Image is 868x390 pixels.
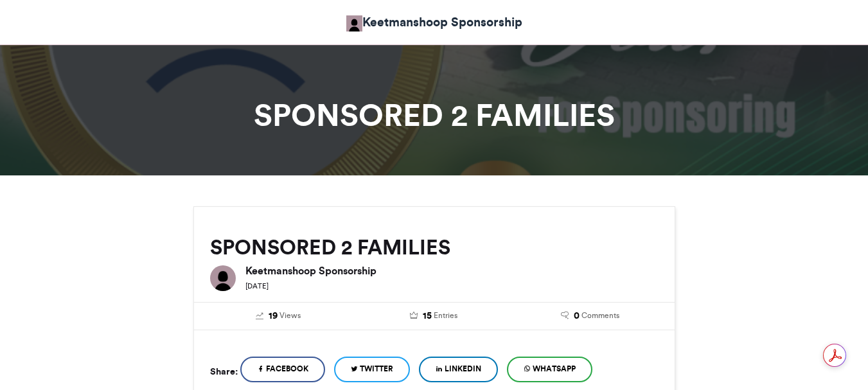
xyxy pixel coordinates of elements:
[419,357,498,382] a: LinkedIn
[78,100,791,130] h1: SPONSORED 2 FAMILIES
[423,309,432,323] span: 15
[346,13,522,31] a: Keetmanshoop Sponsorship
[334,357,410,382] a: Twitter
[210,236,659,259] h2: SPONSORED 2 FAMILIES
[245,265,659,276] h6: Keetmanshoop Sponsorship
[522,309,659,323] a: 0 Comments
[360,363,393,375] span: Twitter
[266,363,308,375] span: Facebook
[533,363,576,375] span: WhatsApp
[366,309,502,323] a: 15 Entries
[581,310,619,321] span: Comments
[445,363,481,375] span: LinkedIn
[279,310,301,321] span: Views
[245,281,269,290] small: [DATE]
[240,357,325,382] a: Facebook
[269,309,278,323] span: 19
[346,15,362,31] img: Keetmanshoop Sponsorship
[210,265,236,291] img: Keetmanshoop Sponsorship
[574,309,580,323] span: 0
[434,310,457,321] span: Entries
[507,357,592,382] a: WhatsApp
[210,309,347,323] a: 19 Views
[210,363,238,380] h5: Share:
